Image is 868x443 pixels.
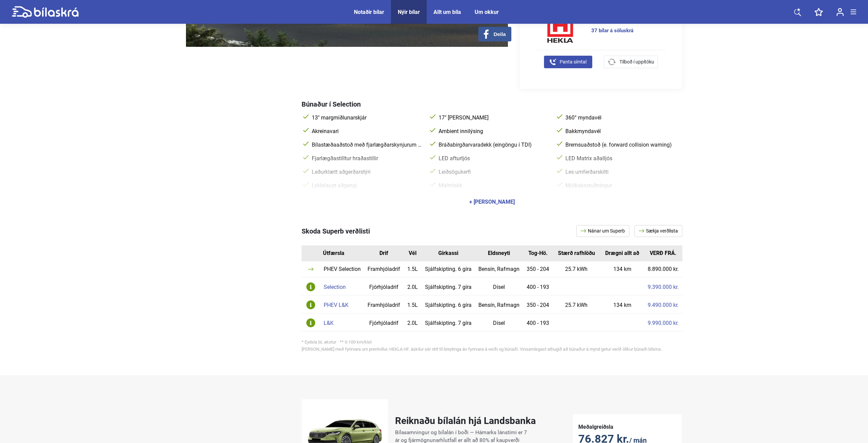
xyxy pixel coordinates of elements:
[494,31,506,37] span: Deila
[422,313,475,331] td: Sjálfskipting. 7 gíra
[648,284,679,290] a: 9.390.000 kr.
[558,251,595,256] div: Stærð rafhlöðu
[404,277,422,295] td: 2.0L
[404,261,422,277] td: 1.5L
[364,295,404,313] td: Framhjóladrif
[475,295,523,313] td: Bensín, Rafmagn
[404,295,422,313] td: 1.5L
[422,295,475,313] td: Sjálfskipting. 6 gíra
[409,251,416,256] div: Vél
[523,295,553,313] td: 350 - 204
[564,114,675,121] span: 360° myndavél
[340,339,372,345] span: ** 0-100 km/klst
[649,251,677,256] div: VERÐ FRÁ.
[634,225,682,237] a: Sækja verðlista
[639,229,646,233] img: arrow.svg
[523,261,553,277] td: 350 - 204
[302,340,682,344] div: * Eydsla bL akstur
[323,251,364,256] div: Útfærsla
[364,261,404,277] td: Framhjóladrif
[324,266,361,272] div: PHEV Selection
[560,58,586,66] span: Panta símtal
[600,295,644,313] td: 134 km
[475,313,523,331] td: Dísel
[523,313,553,331] td: 400 - 193
[600,261,644,277] td: 134 km
[369,251,398,256] div: Drif
[395,415,536,426] h2: Reiknaðu bílalán hjá Landsbanka
[433,9,461,15] a: Allt um bíla
[422,261,475,277] td: Sjálfskipting. 6 gíra
[553,261,600,277] td: 25.7 kWh
[528,251,548,256] div: Tog-Hö.
[836,8,844,16] img: user-login.svg
[427,251,470,256] div: Girkassi
[578,424,676,430] h5: Meðalgreiðsla
[422,277,475,295] td: Sjálfskipting. 7 gíra
[475,261,523,277] td: Bensín, Rafmagn
[564,128,675,135] span: Bakkmyndavél
[302,347,682,351] div: [PERSON_NAME] með fyrirvara um prentvillur. HEKLA HF. áskilur sér rétt til breytinga án fyrirvara...
[324,320,361,326] div: L&K
[648,320,679,326] a: 9.990.000 kr.
[475,9,499,15] a: Um okkur
[591,28,633,33] a: 37 bílar á söluskrá
[475,277,523,295] td: Dísel
[324,284,361,290] div: Selection
[469,199,515,205] div: + [PERSON_NAME]
[324,302,361,308] div: PHEV L&K
[302,100,361,108] span: Búnaður í Selection
[480,251,518,256] div: Eldsneyti
[398,9,420,15] a: Nýir bílar
[310,114,422,121] span: 13" margmiðlunarskjár
[306,318,315,327] img: info-icon.svg
[302,245,320,261] th: Id
[605,251,639,256] div: Drægni allt að
[648,302,679,308] a: 9.490.000 kr.
[581,229,588,233] img: arrow.svg
[306,300,315,309] img: info-icon.svg
[576,225,629,237] a: Nánar um Superb
[437,128,548,135] span: Ambient innilýsing
[648,266,679,272] a: 8.890.000 kr.
[437,114,548,121] span: 17" [PERSON_NAME]
[553,295,600,313] td: 25.7 kWh
[302,227,370,235] span: Skoda Superb verðlisti
[364,313,404,331] td: Fjórhjóladrif
[354,9,384,15] a: Notaðir bílar
[364,277,404,295] td: Fjórhjóladrif
[523,277,553,295] td: 400 - 193
[306,282,315,291] img: info-icon.svg
[308,267,313,271] img: arrow.svg
[404,313,422,331] td: 2.0L
[478,27,511,41] button: Deila
[619,58,654,66] span: Tilboð í uppítöku
[310,128,422,135] span: Akreinavari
